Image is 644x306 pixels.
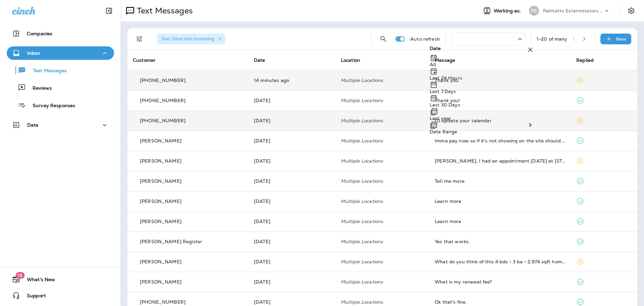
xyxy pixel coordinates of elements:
[27,50,40,56] p: Inbox
[341,57,360,63] span: Location
[140,78,185,83] p: [PHONE_NUMBER]
[341,219,424,224] p: Multiple Locations
[537,36,568,42] div: 1 - 20 of many
[430,129,457,134] p: Date Range
[254,239,330,244] p: Aug 1, 2025 02:20 PM
[26,68,67,74] p: Text Messages
[140,219,181,224] p: [PERSON_NAME]
[254,178,330,184] p: Aug 5, 2025 12:06 PM
[341,118,424,123] p: Multiple Locations
[254,78,330,83] p: Sep 3, 2025 01:21 PM
[435,219,566,224] div: Learn more
[254,199,330,204] p: Aug 5, 2025 10:29 AM
[576,57,594,63] span: Replied
[7,289,114,302] button: Support
[7,63,114,77] button: Text Messages
[254,158,330,164] p: Aug 11, 2025 09:20 AM
[494,8,522,14] span: Working as:
[435,299,566,305] div: Ok that's fine.
[341,78,424,83] p: Multiple Locations
[133,57,156,63] span: Customer
[134,6,193,16] p: Text Messages
[341,199,424,204] p: Multiple Locations
[435,158,566,164] div: Jason, I had an appointment today at 4933 w liberty park Cir 29405. I see someone at the house al...
[341,98,424,103] p: Multiple Locations
[430,46,441,54] span: Date
[26,103,75,109] p: Survey Responses
[616,36,626,42] p: New
[140,118,185,123] p: [PHONE_NUMBER]
[254,138,330,143] p: Aug 13, 2025 01:45 PM
[341,279,424,285] p: Multiple Locations
[100,4,118,17] button: Collapse Sidebar
[430,102,534,107] p: Last 30 Days
[435,239,566,244] div: Yes that works.
[20,293,46,301] span: Support
[140,199,181,204] p: [PERSON_NAME]
[20,277,55,285] span: What's New
[529,6,539,16] div: PE
[430,75,534,81] p: Last 24 Hours
[435,259,566,264] div: What do you think of this 4 bds • 3 ba • 2,974 sqft home I found on Zillow? https://www.zillow.co...
[140,98,185,103] p: [PHONE_NUMBER]
[341,239,424,244] p: Multiple Locations
[140,259,181,264] p: [PERSON_NAME]
[7,46,114,60] button: Inbox
[430,89,534,94] p: Last 7 Days
[140,178,181,184] p: [PERSON_NAME]
[161,36,214,42] span: Text Direction : Incoming
[254,57,265,63] span: Date
[27,122,39,128] p: Data
[15,272,24,279] span: 19
[140,158,181,164] p: [PERSON_NAME]
[254,98,330,103] p: Sep 2, 2025 08:40 AM
[341,178,424,184] p: Multiple Locations
[341,299,424,305] p: Multiple Locations
[430,116,534,121] p: Last year
[410,36,440,42] p: Auto refresh
[435,279,566,285] div: What is my renewal fee?
[140,138,181,143] p: [PERSON_NAME]
[254,219,330,224] p: Aug 5, 2025 10:12 AM
[341,158,424,164] p: Multiple Locations
[7,81,114,95] button: Reviews
[157,34,225,44] div: Text Direction:Incoming
[133,32,146,46] button: Filters
[341,138,424,143] p: Multiple Locations
[7,118,114,132] button: Data
[7,27,114,40] button: Companies
[7,98,114,112] button: Survey Responses
[625,5,637,17] button: Settings
[430,62,534,67] p: All
[435,199,566,204] div: Learn more
[140,299,185,305] p: [PHONE_NUMBER]
[543,8,603,13] p: Palmetto Exterminators LLC
[254,279,330,285] p: Jul 25, 2025 10:23 AM
[27,31,52,36] p: Companies
[435,178,566,184] div: Tell me more
[7,273,114,286] button: 19What's New
[254,299,330,305] p: Jul 24, 2025 11:34 AM
[254,259,330,264] p: Jul 29, 2025 01:57 PM
[140,239,202,244] p: [PERSON_NAME] Register
[254,118,330,123] p: Aug 22, 2025 11:04 AM
[341,259,424,264] p: Multiple Locations
[435,138,566,143] div: Imma pay now so if it's not showing on the site should I just call u. Im sorry I may have asked t...
[140,279,181,285] p: [PERSON_NAME]
[377,32,390,46] button: Search Messages
[26,85,52,92] p: Reviews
